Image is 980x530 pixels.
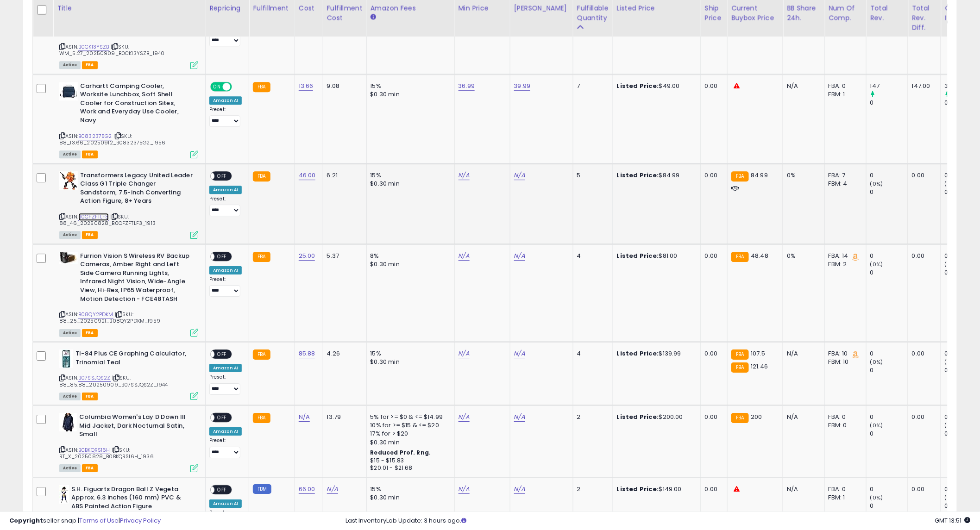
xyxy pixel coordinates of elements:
div: $200.00 [617,413,694,421]
div: 0.00 [912,171,934,180]
div: BB Share 24h. [787,3,821,22]
div: Amazon Fees [371,3,451,12]
small: (0%) [945,494,958,501]
small: (0%) [945,261,958,268]
div: 8% [371,252,447,260]
div: 0.00 [912,413,934,421]
span: FBA [82,393,98,400]
b: S.H. Figuarts Dragon Ball Z Vegeta Approx. 6.3 inches (160 mm) PVC & ABS Painted Action Figure [71,485,184,513]
span: FBA [82,231,98,239]
span: All listings currently available for purchase on Amazon [59,329,81,337]
div: ASIN: [59,171,198,238]
div: 4 [577,349,606,358]
div: $0.30 min [371,358,447,366]
span: OFF [214,486,229,493]
div: FBM: 10 [829,358,859,366]
a: N/A [459,251,470,261]
div: 0.00 [705,82,720,90]
div: 2 [577,413,606,421]
span: OFF [214,252,229,260]
div: 15% [371,82,447,90]
span: FBA [82,150,98,158]
div: 0 [870,349,908,358]
small: (0%) [945,422,958,429]
div: 6.21 [327,171,359,180]
div: 15% [371,349,447,358]
small: (0%) [870,494,883,501]
div: FBA: 7 [829,171,859,180]
span: 200 [751,412,762,421]
div: 0 [870,366,908,374]
small: FBA [253,349,270,360]
small: FBA [731,362,748,373]
div: FBA: 0 [829,82,859,90]
b: Listed Price: [617,251,659,260]
div: 0.00 [912,485,934,493]
div: $84.99 [617,171,694,180]
small: FBA [253,82,270,92]
div: 5.37 [327,252,359,260]
div: Total Rev. Diff. [912,3,937,32]
a: N/A [514,412,525,422]
div: 0 [870,99,908,107]
a: 85.88 [299,349,315,358]
img: 41-OOsHrsKL._SL40_.jpg [59,349,73,368]
a: N/A [459,349,470,358]
a: N/A [459,412,470,422]
div: Preset: [209,106,242,127]
a: N/A [327,485,338,494]
b: Carhartt Camping Cooler, Worksite Lunchbox, Soft Shell Cooler for Construction Sites, Work and Ev... [80,82,193,127]
div: 0% [787,252,817,260]
div: 17% for > $20 [371,430,447,438]
div: N/A [787,485,817,493]
small: FBM [253,484,271,494]
a: 25.00 [299,251,315,261]
a: N/A [459,171,470,180]
div: 0 [870,413,908,421]
a: B0CFZFTLF3 [78,213,109,221]
div: 0 [870,188,908,196]
b: Listed Price: [617,171,659,180]
span: FBA [82,61,98,69]
div: 0.00 [912,349,934,358]
img: 41qG2t0HQPL._SL40_.jpg [59,82,78,100]
a: 46.00 [299,171,316,180]
div: FBM: 2 [829,260,859,268]
div: Current Buybox Price [731,3,779,22]
div: 0 [870,252,908,260]
a: N/A [514,349,525,358]
a: B0832375G2 [78,132,112,140]
strong: Copyright [9,516,43,525]
div: $81.00 [617,252,694,260]
div: 5 [577,171,606,180]
div: 15% [371,485,447,493]
a: N/A [514,485,525,494]
a: B0BKQRS16H [78,446,110,454]
div: $0.30 min [371,90,447,99]
div: ASIN: [59,349,198,399]
div: $139.99 [617,349,694,358]
span: All listings currently available for purchase on Amazon [59,150,81,158]
div: Amazon AI [209,266,242,274]
div: Fulfillment [253,3,290,12]
div: FBM: 1 [829,90,859,99]
div: FBA: 14 [829,252,859,260]
small: FBA [253,413,270,423]
b: Furrion Vision S Wireless RV Backup Cameras, Amber Right and Left Side Camera Running Lights, Inf... [80,252,193,306]
div: Ordered Items [945,3,979,22]
div: Preset: [209,26,242,47]
div: Amazon AI [209,499,242,508]
span: | SKU: RT_X_20250828_B0BKQRS16H_1936 [59,446,154,460]
div: 0 [870,430,908,438]
div: FBM: 4 [829,180,859,188]
div: Num of Comp. [829,3,862,22]
div: $0.30 min [371,180,447,188]
span: 48.48 [751,251,769,260]
div: Preset: [209,196,242,217]
div: Repricing [209,3,245,12]
img: 41vFls2E05L._SL40_.jpg [59,413,77,431]
div: Amazon AI [209,427,242,436]
span: 2025-10-8 13:51 GMT [935,516,971,525]
small: (0%) [945,180,958,187]
div: N/A [787,413,817,421]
